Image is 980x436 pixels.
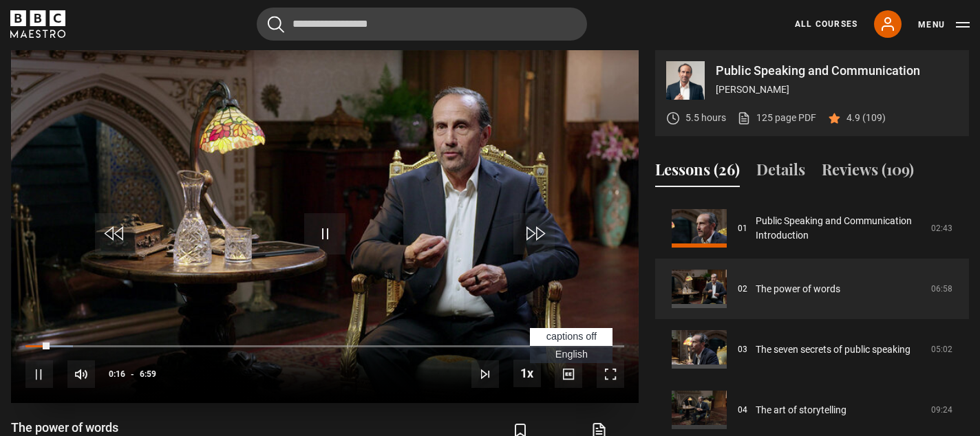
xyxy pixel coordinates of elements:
span: 6:59 [140,362,156,386]
a: All Courses [795,18,857,30]
button: Reviews (109) [822,158,914,187]
a: The power of words [756,282,840,296]
a: Public Speaking and Communication Introduction [756,214,923,243]
button: Fullscreen [597,360,624,388]
input: Search [257,8,587,41]
a: 125 page PDF [737,111,816,125]
video-js: Video Player [11,50,639,403]
div: Progress Bar [25,345,624,348]
button: Toggle navigation [918,18,970,32]
p: 5.5 hours [685,111,726,125]
button: Captions [555,360,582,388]
button: Lessons (26) [655,158,740,187]
button: Submit the search query [268,16,284,33]
h1: The power of words [11,419,187,436]
span: 0:16 [109,362,125,386]
span: captions off [546,331,597,342]
a: The seven secrets of public speaking [756,342,910,357]
svg: BBC Maestro [10,10,65,38]
a: The art of storytelling [756,403,846,417]
p: 4.9 (109) [846,111,886,125]
button: Pause [25,360,53,388]
span: - [131,369,134,379]
button: Details [756,158,805,187]
p: [PERSON_NAME] [716,83,958,97]
button: Playback Rate [513,360,541,387]
span: English [555,349,588,360]
p: Public Speaking and Communication [716,65,958,77]
button: Mute [67,360,95,388]
button: Next Lesson [471,360,499,388]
